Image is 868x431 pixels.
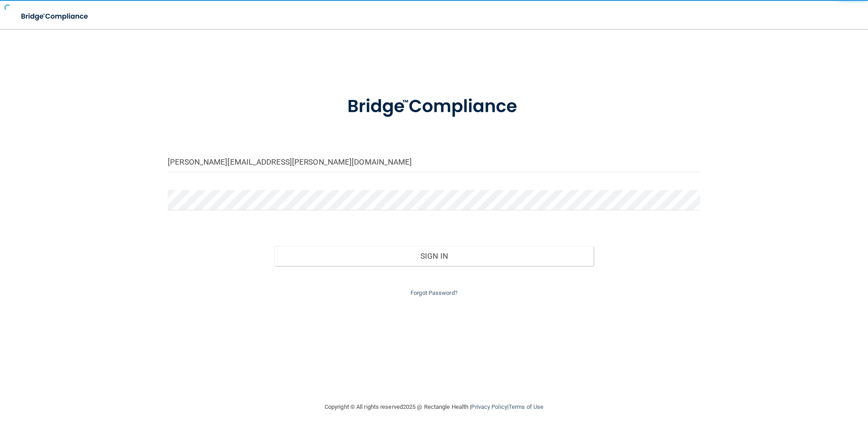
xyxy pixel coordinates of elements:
[269,393,599,422] div: Copyright © All rights reserved 2025 @ Rectangle Health | |
[274,246,594,266] button: Sign In
[823,369,857,403] iframe: Drift Widget Chat Controller
[509,403,543,410] a: Terms of Use
[168,152,700,172] input: Email
[329,83,539,130] img: bridge_compliance_login_screen.278c3ca4.svg
[410,289,458,296] a: Forgot Password?
[14,7,97,26] img: bridge_compliance_login_screen.278c3ca4.svg
[471,403,507,410] a: Privacy Policy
